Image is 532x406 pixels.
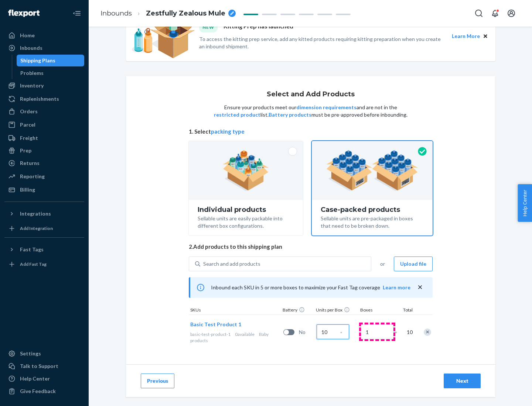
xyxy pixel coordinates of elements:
a: Reporting [4,171,84,182]
button: Open account menu [504,6,519,21]
a: Add Integration [4,223,84,234]
div: Battery [281,307,314,314]
button: restricted product [214,111,260,118]
span: basic-test-product-1 [190,331,231,337]
div: Talk to Support [20,362,58,370]
button: Integrations [4,208,84,220]
div: Returns [20,159,40,167]
button: Close [481,32,490,40]
div: Total [396,307,414,314]
button: Open Search Box [471,6,486,21]
ol: breadcrumbs [95,3,242,24]
span: Basic Test Product 1 [190,321,241,327]
div: Parcel [20,121,35,128]
div: Inventory [20,82,44,89]
img: Flexport logo [8,10,40,17]
button: dimension requirements [296,104,357,111]
button: Give Feedback [4,385,84,397]
a: Orders [4,106,84,117]
button: Previous [141,374,174,388]
div: SKUs [189,307,281,314]
a: Inbounds [4,42,84,54]
p: To access the kitting prep service, add any kitted products requiring kitting preparation when yo... [199,35,445,50]
a: Talk to Support [4,360,84,372]
button: Next [444,374,481,388]
div: Give Feedback [20,388,56,395]
a: Prep [4,145,84,156]
div: Settings [20,350,41,357]
button: Help Center [518,184,532,222]
a: Freight [4,132,84,144]
div: Add Fast Tag [20,261,47,267]
input: Number of boxes [361,324,393,339]
button: Learn more [383,284,410,291]
a: Problems [17,67,85,79]
button: Upload file [394,257,433,271]
p: Ensure your products meet our and are not in the list. must be pre-approved before inbounding. [213,104,408,118]
div: Help Center [20,375,50,382]
span: 2. Add products to this shipping plan [189,243,433,251]
span: 10 [405,328,413,336]
div: Reporting [20,173,45,180]
button: Fast Tags [4,244,84,255]
a: Home [4,30,84,41]
button: Open notifications [488,6,502,21]
button: Basic Test Product 1 [190,321,241,328]
span: 1. Select [189,128,433,135]
a: Help Center [4,373,84,385]
div: Integrations [20,210,51,217]
div: Billing [20,186,35,193]
span: = [394,328,402,336]
div: Home [20,32,35,39]
button: packing type [211,128,245,135]
div: Case-packed products [321,206,424,213]
div: Inbounds [20,44,42,52]
div: Prep [20,147,31,154]
span: No [299,328,314,336]
a: Inventory [4,80,84,92]
div: Fast Tags [20,246,44,253]
a: Parcel [4,119,84,131]
div: NEW [199,22,218,32]
div: Next [450,377,474,385]
div: Search and add products [203,260,260,268]
div: Sellable units are easily packable into different box configurations. [198,213,294,230]
div: Add Integration [20,225,53,231]
div: Replenishments [20,95,59,103]
span: Zestfully Zealous Mule [146,9,225,18]
a: Inbounds [100,9,132,17]
img: case-pack.59cecea509d18c883b923b81aeac6d0b.png [326,150,418,191]
a: Billing [4,184,84,196]
div: Baby products [190,331,280,344]
div: Remove Item [424,328,431,336]
img: individual-pack.facf35554cb0f1810c75b2bd6df2d64e.png [223,150,269,191]
div: Individual products [198,206,294,213]
a: Returns [4,157,84,169]
h1: Select and Add Products [267,91,355,98]
button: close [416,283,424,291]
a: Replenishments [4,93,84,105]
div: Inbound each SKU in 5 or more boxes to maximize your Fast Tag coverage [189,277,433,298]
a: Settings [4,348,84,359]
input: Case Quantity [317,324,349,339]
div: Problems [20,69,44,77]
div: Boxes [359,307,396,314]
p: Kitting Prep has launched [224,22,293,32]
button: Battery products [269,111,311,118]
div: Sellable units are pre-packaged in boxes that need to be broken down. [321,213,424,230]
a: Add Fast Tag [4,258,84,270]
button: Learn More [452,32,480,40]
div: Shipping Plans [20,57,55,64]
button: Close Navigation [69,6,84,21]
div: Units per Box [314,307,359,314]
span: or [380,260,385,268]
div: Orders [20,108,38,115]
div: Freight [20,134,38,142]
span: 0 available [235,331,255,337]
a: Shipping Plans [17,55,85,66]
